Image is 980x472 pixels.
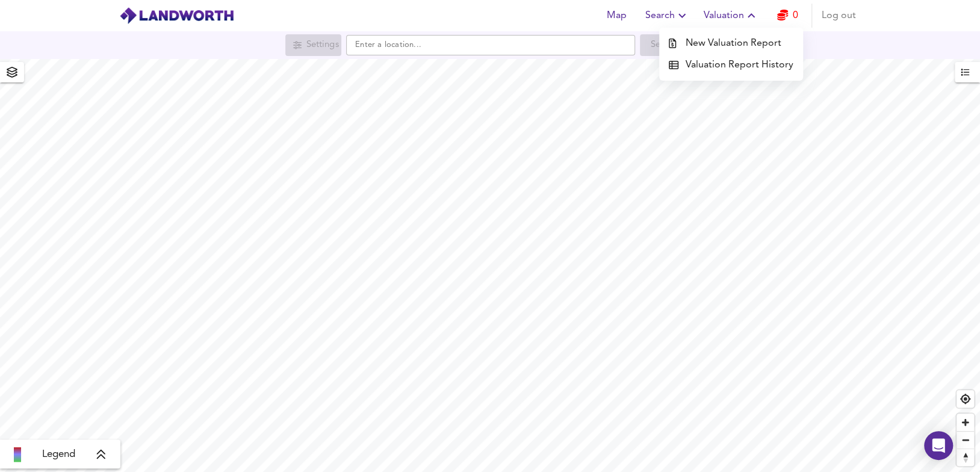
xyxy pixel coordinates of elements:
[957,390,974,408] button: Find my location
[645,7,689,24] span: Search
[704,7,758,24] span: Valuation
[957,431,974,449] button: Zoom out
[659,33,803,54] a: New Valuation Report
[957,432,974,449] span: Zoom out
[119,7,234,25] img: logo
[817,4,861,28] button: Log out
[924,431,953,460] div: Open Intercom Messenger
[597,4,636,28] button: Map
[957,449,974,466] span: Reset bearing to north
[957,449,974,466] button: Reset bearing to north
[602,7,631,24] span: Map
[699,4,763,28] button: Valuation
[640,34,695,56] div: Search for a location first or explore the map
[659,54,803,76] a: Valuation Report History
[957,414,974,431] button: Zoom in
[822,7,856,24] span: Log out
[777,7,798,24] a: 0
[768,4,807,28] button: 0
[346,35,635,55] input: Enter a location...
[285,34,341,56] div: Search for a location first or explore the map
[640,4,694,28] button: Search
[42,447,75,462] span: Legend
